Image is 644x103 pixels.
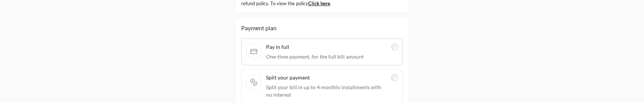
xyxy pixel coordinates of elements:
input: Pay in fullOne-time payment, for the full bill amount [391,44,398,50]
div: Payment plan [241,24,403,32]
span: Pay in full [266,43,387,51]
span: Split your bill in up to 4 monthly installments with no interest [266,84,387,99]
a: Click here [308,0,330,6]
input: Split your paymentSplit your bill in up to 4 monthly installments with no interest [391,74,398,81]
span: One-time payment, for the full bill amount [266,53,387,60]
span: Split your payment [266,74,387,81]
